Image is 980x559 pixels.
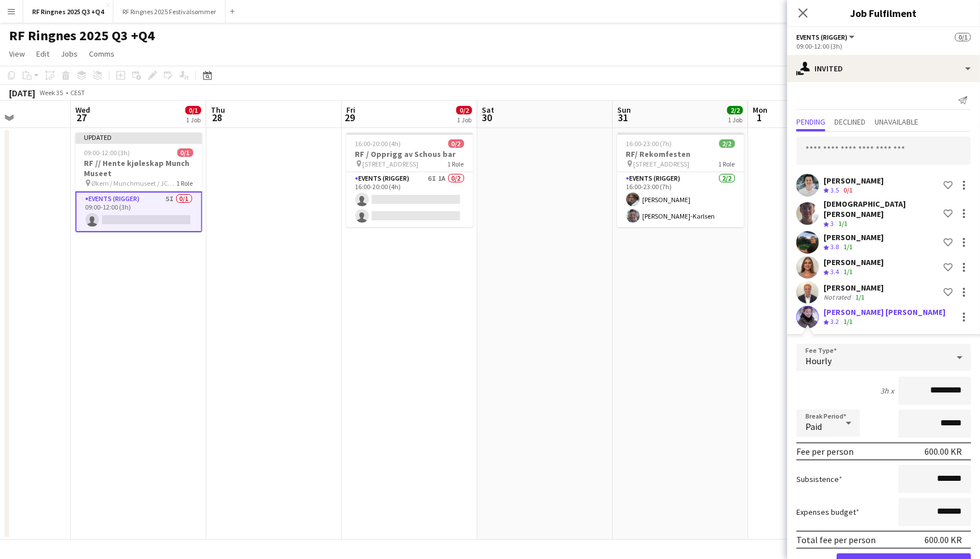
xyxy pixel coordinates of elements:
[838,219,847,228] app-skills-label: 1/1
[824,176,884,186] div: [PERSON_NAME]
[75,191,202,232] app-card-role: Events (Rigger)5I0/109:00-12:00 (3h)
[84,148,130,157] span: 09:00-12:00 (3h)
[719,139,735,148] span: 2/2
[32,46,54,61] a: Edit
[796,42,971,50] div: 09:00-12:00 (3h)
[9,87,35,99] div: [DATE]
[796,33,856,41] button: Events (Rigger)
[185,106,201,114] span: 0/1
[211,105,225,115] span: Thu
[830,186,839,194] span: 3.5
[796,474,842,484] label: Subsistence
[74,111,90,124] span: 27
[824,307,945,317] div: [PERSON_NAME] [PERSON_NAME]
[751,111,767,124] span: 1
[457,116,472,124] div: 1 Job
[363,160,419,168] span: [STREET_ADDRESS]
[728,116,743,124] div: 1 Job
[84,46,119,61] a: Comms
[830,317,839,326] span: 3.2
[634,160,690,168] span: [STREET_ADDRESS]
[186,116,201,124] div: 1 Job
[805,421,822,432] span: Paid
[177,148,193,157] span: 0/1
[727,106,743,114] span: 2/2
[880,386,894,396] div: 3h x
[924,446,962,457] div: 600.00 KR
[616,111,631,124] span: 31
[617,149,744,159] h3: RF/ Rekomfesten
[70,88,85,97] div: CEST
[855,293,864,301] app-skills-label: 1/1
[75,133,202,142] div: Updated
[617,172,744,227] app-card-role: Events (Rigger)2/216:00-23:00 (7h)[PERSON_NAME][PERSON_NAME]-Karlsen
[56,46,82,61] a: Jobs
[346,133,473,227] app-job-card: 16:00-20:00 (4h)0/2RF / Opprigg av Schous bar [STREET_ADDRESS]1 RoleEvents (Rigger)6I1A0/216:00-2...
[617,105,631,115] span: Sun
[830,219,834,228] span: 3
[346,105,355,115] span: Fri
[875,118,918,126] span: Unavailable
[796,534,876,545] div: Total fee per person
[9,27,155,44] h1: RF Ringnes 2025 Q3 +Q4
[448,160,464,168] span: 1 Role
[787,6,980,20] h3: Job Fulfilment
[796,118,825,126] span: Pending
[9,49,25,59] span: View
[75,158,202,178] h3: RF // Hente kjøleskap Munch Museet
[456,106,472,114] span: 0/2
[75,105,90,115] span: Wed
[75,133,202,232] app-job-card: Updated09:00-12:00 (3h)0/1RF // Hente kjøleskap Munch Museet Økern / Munchmuseet / JCP Lager1 Rol...
[787,55,980,82] div: Invited
[37,88,66,97] span: Week 35
[36,49,49,59] span: Edit
[843,267,852,276] app-skills-label: 1/1
[824,283,884,293] div: [PERSON_NAME]
[209,111,225,124] span: 28
[113,1,226,23] button: RF Ringnes 2025 Festivalsommer
[92,179,177,187] span: Økern / Munchmuseet / JCP Lager
[796,33,847,41] span: Events (Rigger)
[753,105,767,115] span: Mon
[617,133,744,227] app-job-card: 16:00-23:00 (7h)2/2RF/ Rekomfesten [STREET_ADDRESS]1 RoleEvents (Rigger)2/216:00-23:00 (7h)[PERSO...
[61,49,78,59] span: Jobs
[924,534,962,545] div: 600.00 KR
[355,139,401,148] span: 16:00-20:00 (4h)
[346,172,473,227] app-card-role: Events (Rigger)6I1A0/216:00-20:00 (4h)
[345,111,355,124] span: 29
[626,139,672,148] span: 16:00-23:00 (7h)
[955,33,971,41] span: 0/1
[830,267,839,276] span: 3.4
[824,293,853,301] div: Not rated
[5,46,29,61] a: View
[480,111,494,124] span: 30
[805,355,831,366] span: Hourly
[177,179,193,187] span: 1 Role
[830,242,839,251] span: 3.8
[23,1,113,23] button: RF Ringnes 2025 Q3 +Q4
[796,446,854,457] div: Fee per person
[834,118,866,126] span: Declined
[346,149,473,159] h3: RF / Opprigg av Schous bar
[824,232,884,242] div: [PERSON_NAME]
[448,139,464,148] span: 0/2
[796,507,859,517] label: Expenses budget
[89,49,114,59] span: Comms
[843,186,852,194] app-skills-label: 0/1
[824,257,884,267] div: [PERSON_NAME]
[843,242,852,251] app-skills-label: 1/1
[843,317,852,326] app-skills-label: 1/1
[482,105,494,115] span: Sat
[719,160,735,168] span: 1 Role
[824,199,939,219] div: [DEMOGRAPHIC_DATA][PERSON_NAME]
